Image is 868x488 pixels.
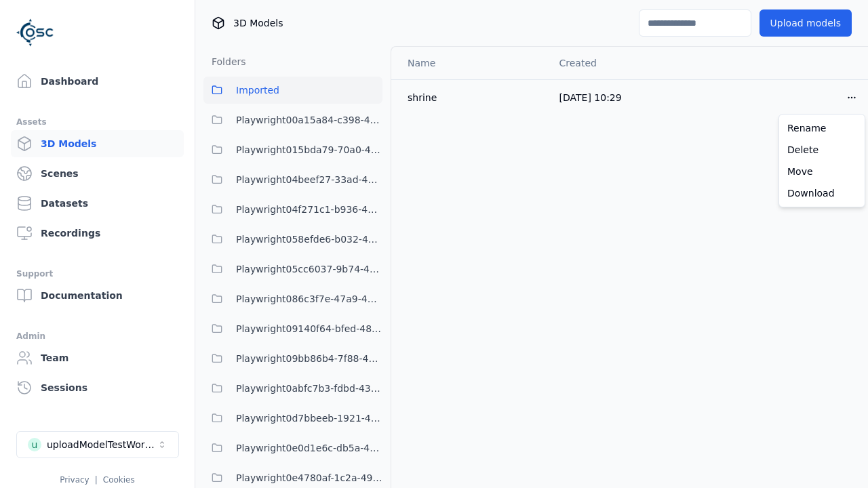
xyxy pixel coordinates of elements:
a: Rename [782,117,862,139]
a: Move [782,161,862,182]
a: Delete [782,139,862,161]
a: Download [782,182,862,204]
